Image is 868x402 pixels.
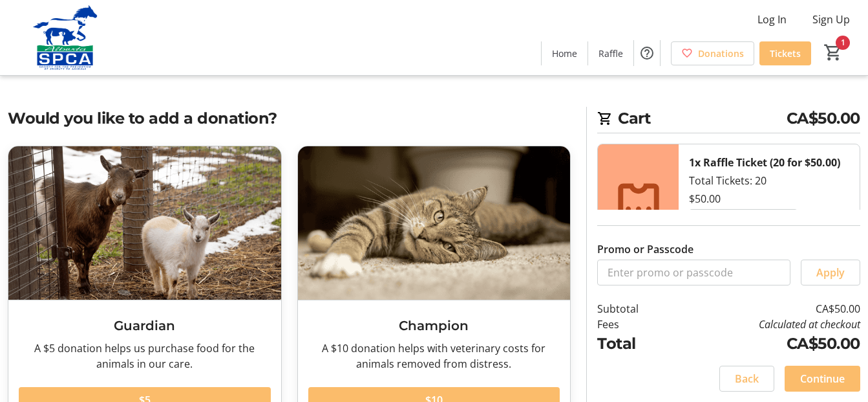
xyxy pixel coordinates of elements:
td: CA$50.00 [673,332,860,355]
h3: Champion [308,316,560,335]
button: Apply [801,260,860,285]
h2: Cart [597,107,860,133]
td: CA$50.00 [673,301,860,317]
h2: Would you like to add a donation? [8,107,571,130]
td: Total [597,332,673,355]
a: Raffle [588,41,633,65]
input: Raffle Ticket (20 for $50.00) Quantity [714,209,772,235]
button: Help [634,40,660,66]
a: Tickets [759,41,811,65]
img: Guardian [8,146,281,300]
div: Total Tickets: 20 [679,144,860,274]
button: Sign Up [802,9,860,30]
span: Continue [800,371,845,386]
label: Promo or Passcode [597,241,693,257]
input: Enter promo or passcode [597,260,790,285]
span: CA$50.00 [787,107,860,130]
img: Champion [298,146,571,300]
img: Alberta SPCA's Logo [8,5,123,70]
span: Raffle [598,47,623,60]
button: Continue [785,366,860,392]
div: $50.00 [689,191,721,207]
span: Tickets [770,47,801,60]
span: Donations [698,47,744,60]
span: Apply [816,265,845,280]
h3: Guardian [19,316,271,335]
span: Log In [757,12,787,27]
button: Back [719,366,774,392]
span: Back [735,371,759,386]
button: Log In [747,9,797,30]
div: A $5 donation helps us purchase food for the animals in our care. [19,341,271,372]
td: Fees [597,317,673,332]
a: Home [542,41,587,65]
div: 1x Raffle Ticket (20 for $50.00) [689,155,840,170]
div: A $10 donation helps with veterinary costs for animals removed from distress. [308,341,560,372]
a: Donations [671,41,754,65]
td: Calculated at checkout [673,317,860,332]
button: Cart [821,41,845,64]
span: Sign Up [812,12,850,27]
span: Home [552,47,577,60]
td: Subtotal [597,301,673,317]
